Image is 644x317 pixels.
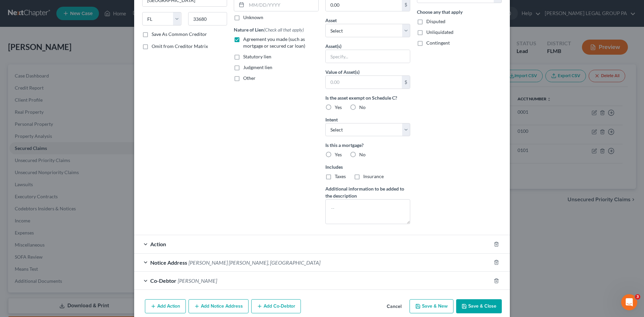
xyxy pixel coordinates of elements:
span: 3 [635,294,640,300]
input: Enter zip... [188,12,227,25]
label: Value of Asset(s) [325,68,360,75]
label: Intent [325,116,338,123]
button: Save & New [410,299,453,313]
input: Specify... [326,50,410,63]
span: Statutory lien [243,54,271,59]
button: Cancel [381,300,407,313]
span: No [359,152,366,157]
span: Yes [335,104,342,110]
label: Choose any that apply [417,8,502,15]
span: Disputed [426,18,445,24]
span: Agreement you made (such as mortgage or secured car loan) [243,36,305,49]
button: Save & Close [456,299,502,313]
label: Asset(s) [325,43,341,50]
button: Add Action [145,299,186,313]
span: Unliquidated [426,29,453,35]
span: Co-Debtor [150,277,176,284]
span: Other [243,75,256,81]
span: [PERSON_NAME] [PERSON_NAME], [GEOGRAPHIC_DATA] [189,259,320,266]
label: Is the asset exempt on Schedule C? [325,94,410,101]
label: Save As Common Creditor [152,31,207,38]
button: Add Notice Address [189,299,249,313]
span: No [359,104,366,110]
label: Unknown [243,14,263,21]
span: Judgment lien [243,64,272,70]
label: Nature of Lien [234,26,304,33]
label: Additional information to be added to the description [325,185,410,199]
span: Action [150,241,166,247]
button: Add Co-Debtor [251,299,301,313]
span: Insurance [363,173,384,179]
span: Omit from Creditor Matrix [152,43,208,49]
span: [PERSON_NAME] [178,277,217,284]
span: Contingent [426,40,450,46]
label: Is this a mortgage? [325,142,410,149]
input: 0.00 [326,76,402,89]
span: Asset [325,17,337,23]
span: Taxes [335,173,346,179]
iframe: Intercom live chat [621,294,637,310]
span: (Check all that apply) [264,27,304,33]
span: Yes [335,152,342,157]
div: $ [402,76,410,89]
label: Includes [325,163,410,170]
span: Notice Address [150,259,187,266]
